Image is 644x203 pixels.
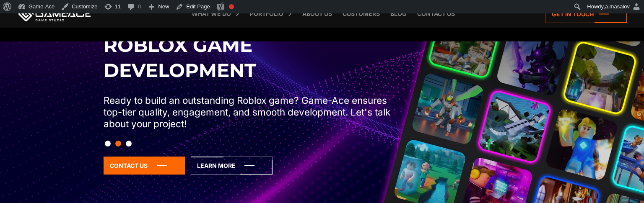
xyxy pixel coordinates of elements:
a: Learn More [191,157,273,175]
a: Get in touch [545,5,627,23]
div: Focus keyphrase not set [229,4,234,9]
button: Slide 3 [126,136,132,151]
button: Slide 1 [105,136,111,151]
h2: Roblox Game Development [104,33,396,83]
p: Ready to build an outstanding Roblox game? Game-Ace ensures top-tier quality, engagement, and smo... [104,95,396,130]
button: Slide 2 [115,136,121,151]
a: Contact Us [104,157,185,175]
span: a.masalov [605,3,630,10]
